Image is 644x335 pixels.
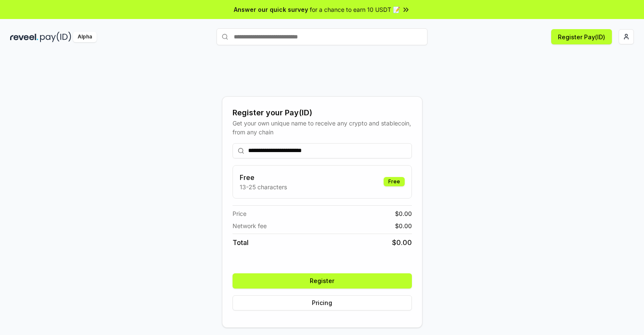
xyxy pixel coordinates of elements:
[551,29,612,44] button: Register Pay(ID)
[233,237,249,248] span: Total
[10,32,38,42] img: reveel_dark
[234,5,308,14] span: Answer our quick survey
[395,209,412,218] span: $ 0.00
[395,221,412,230] span: $ 0.00
[233,119,412,136] div: Get your own unique name to receive any crypto and stablecoin, from any chain
[233,221,267,230] span: Network fee
[310,5,400,14] span: for a chance to earn 10 USDT 📝
[392,237,412,248] span: $ 0.00
[40,32,71,42] img: pay_id
[233,273,412,289] button: Register
[233,209,246,218] span: Price
[233,107,412,119] div: Register your Pay(ID)
[240,182,287,191] p: 13-25 characters
[384,177,405,186] div: Free
[233,295,412,310] button: Pricing
[73,32,97,42] div: Alpha
[240,172,287,182] h3: Free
